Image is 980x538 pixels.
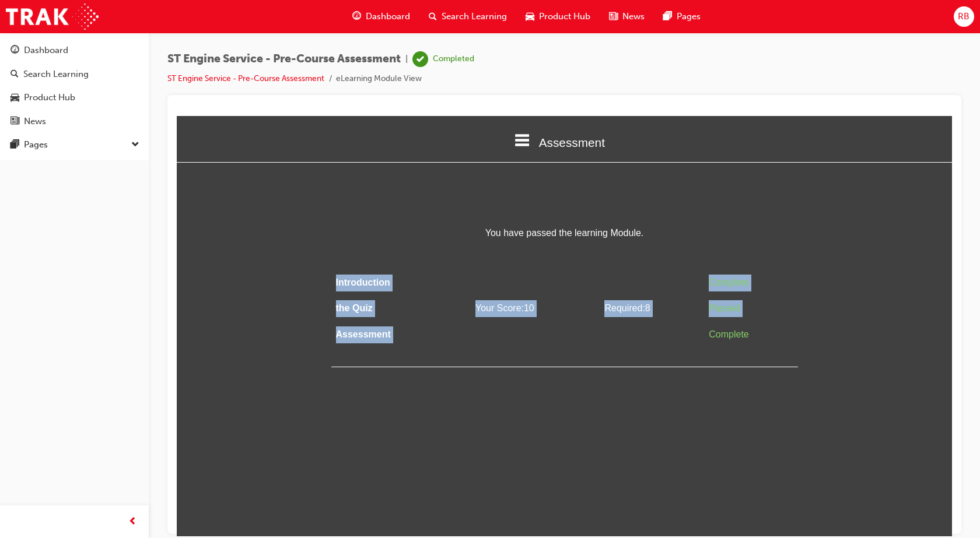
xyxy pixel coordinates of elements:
a: Dashboard [5,40,144,61]
div: Search Learning [23,68,89,81]
a: guage-iconDashboard [343,5,419,29]
a: car-iconProduct Hub [516,5,600,29]
span: learningRecordVerb_COMPLETE-icon [412,51,428,67]
span: car-icon [526,9,534,24]
span: Your Score: 10 [299,187,358,197]
button: RB [954,6,974,27]
span: pages-icon [663,9,672,24]
a: Search Learning [5,64,144,85]
span: | [405,52,408,66]
a: Product Hub [5,87,144,108]
button: Pages [5,134,144,156]
div: Complete [532,159,616,175]
button: DashboardSearch LearningProduct HubNews [5,37,144,134]
td: the Quiz [155,180,276,206]
span: Search Learning [442,10,507,23]
a: news-iconNews [600,5,654,29]
span: news-icon [609,9,618,24]
span: ST Engine Service - Pre-Course Assessment [167,52,401,66]
span: News [622,10,645,23]
a: ST Engine Service - Pre-Course Assessment [167,73,324,83]
span: search-icon [429,9,437,24]
td: Assessment [155,206,276,232]
img: Trak [6,3,99,30]
span: Pages [677,10,701,23]
span: guage-icon [10,45,19,56]
a: pages-iconPages [654,5,710,29]
td: Introduction [155,154,276,180]
span: car-icon [10,93,19,103]
span: down-icon [131,138,139,153]
span: pages-icon [10,140,19,150]
span: Dashboard [366,10,410,23]
span: You have passed the learning Module. [155,109,621,126]
div: Pages [24,138,48,152]
div: Passed [532,184,616,201]
span: Required: 8 [428,187,473,197]
div: News [24,115,46,128]
span: Assessment [362,20,428,33]
span: Product Hub [539,10,590,23]
span: search-icon [10,69,19,80]
div: Completed [433,54,474,65]
div: Product Hub [24,91,75,104]
span: prev-icon [128,515,137,529]
div: Complete [532,210,616,227]
span: guage-icon [352,9,361,24]
li: eLearning Module View [336,72,422,86]
a: News [5,111,144,132]
div: Dashboard [24,44,68,57]
a: search-iconSearch Learning [419,5,516,29]
span: news-icon [10,117,19,127]
span: RB [958,10,970,23]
